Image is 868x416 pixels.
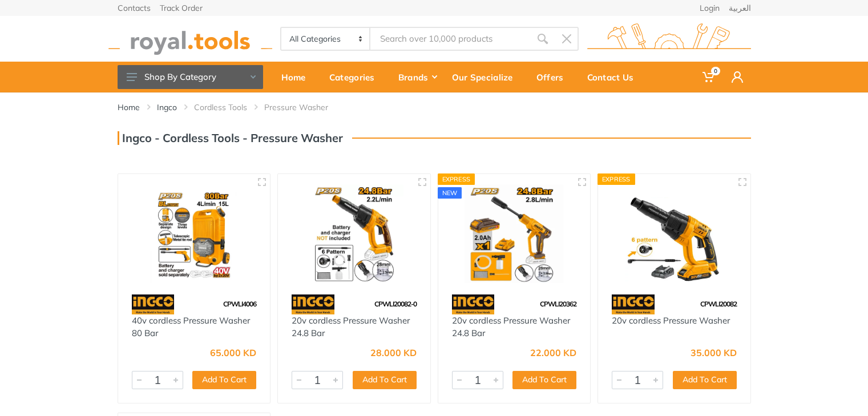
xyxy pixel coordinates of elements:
[444,65,528,89] div: Our Specialize
[370,348,417,357] div: 28.000 KD
[321,65,390,89] div: Categories
[673,371,737,389] button: Add To Cart
[452,315,570,339] a: 20v cordless Pressure Washer 24.8 Bar
[118,102,140,113] a: Home
[711,67,720,75] span: 0
[597,173,635,185] div: Express
[118,65,263,89] button: Shop By Category
[438,173,475,185] div: Express
[612,294,655,314] img: 91.webp
[132,294,175,314] img: 91.webp
[223,300,256,308] span: CPWLI4006
[579,65,649,89] div: Contact Us
[540,300,576,308] span: CPWLI20362
[579,62,649,92] a: Contact Us
[132,315,250,339] a: 40v cordless Pressure Washer 80 Bar
[194,102,247,113] a: Cordless Tools
[530,348,576,357] div: 22.000 KD
[729,4,751,12] a: العربية
[528,65,579,89] div: Offers
[288,184,420,283] img: Royal Tools - 20v cordless Pressure Washer 24.8 Bar
[700,300,737,308] span: CPWLI20082
[512,371,576,389] button: Add To Cart
[128,184,260,283] img: Royal Tools - 40v cordless Pressure Washer 80 Bar
[118,131,343,145] h3: Ingco - Cordless Tools - Pressure Washer
[292,294,334,314] img: 91.webp
[390,65,444,89] div: Brands
[192,371,256,389] button: Add To Cart
[321,62,390,92] a: Categories
[444,62,528,92] a: Our Specialize
[292,315,410,339] a: 20v cordless Pressure Washer 24.8 Bar
[273,62,321,92] a: Home
[695,62,724,92] a: 0
[264,102,345,113] li: Pressure Washer
[118,102,751,113] nav: breadcrumb
[438,187,462,199] div: new
[210,348,256,357] div: 65.000 KD
[273,65,321,89] div: Home
[452,294,495,314] img: 91.webp
[118,4,151,12] a: Contacts
[528,62,579,92] a: Offers
[449,184,580,283] img: Royal Tools - 20v cordless Pressure Washer 24.8 Bar
[608,184,740,283] img: Royal Tools - 20v cordless Pressure Washer
[157,102,177,113] a: Ingco
[370,27,530,51] input: Site search
[108,23,272,55] img: royal.tools Logo
[374,300,417,308] span: CPWLI20082-0
[612,315,730,326] a: 20v cordless Pressure Washer
[160,4,203,12] a: Track Order
[691,348,737,357] div: 35.000 KD
[353,371,417,389] button: Add To Cart
[587,23,751,55] img: royal.tools Logo
[700,4,720,12] a: Login
[281,28,371,50] select: Category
